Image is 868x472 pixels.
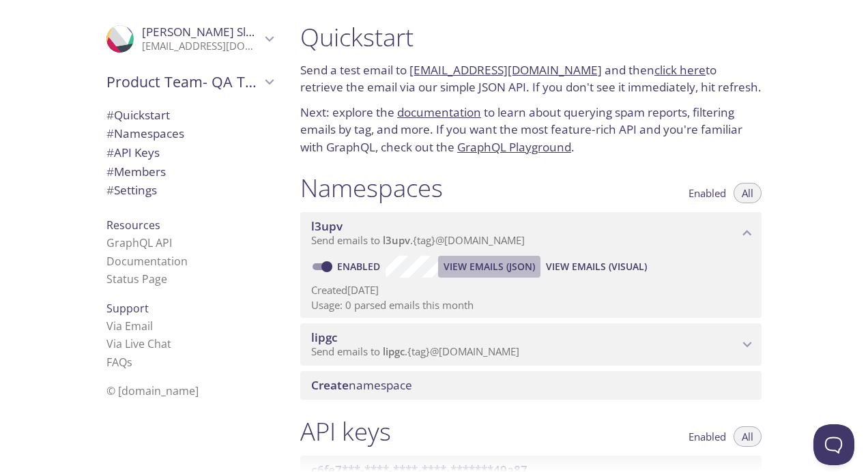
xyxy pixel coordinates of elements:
[106,145,160,160] span: API Keys
[300,416,391,447] h1: API keys
[546,259,647,275] span: View Emails (Visual)
[680,183,734,203] button: Enabled
[300,104,762,156] p: Next: explore the to learn about querying spam reports, filtering emails by tag, and more. If you...
[142,24,285,40] span: [PERSON_NAME] Slonosky
[142,40,261,53] p: [EMAIL_ADDRESS][DOMAIN_NAME]
[96,124,284,143] div: Namespaces
[106,254,188,269] a: Documentation
[335,260,386,273] a: Enabled
[311,233,525,247] span: Send emails to . {tag} @[DOMAIN_NAME]
[680,426,734,447] button: Enabled
[300,323,762,366] div: lipgc namespace
[311,377,349,393] span: Create
[383,233,410,247] span: l3upv
[106,145,114,160] span: #
[106,301,149,316] span: Support
[311,344,519,358] span: Send emails to . {tag} @[DOMAIN_NAME]
[654,62,706,78] a: click here
[438,256,540,278] button: View Emails (JSON)
[106,235,172,250] a: GraphQL API
[311,283,751,297] p: Created [DATE]
[106,164,114,179] span: #
[96,162,284,181] div: Members
[300,173,443,203] h1: Namespaces
[106,182,114,198] span: #
[106,355,132,370] a: FAQ
[300,61,762,96] p: Send a test email to and then to retrieve the email via our simple JSON API. If you don't see it ...
[734,183,762,203] button: All
[96,143,284,162] div: API Keys
[383,344,405,358] span: lipgc
[106,182,157,198] span: Settings
[300,371,762,400] div: Create namespace
[300,212,762,254] div: l3upv namespace
[397,104,481,120] a: documentation
[457,139,571,155] a: GraphQL Playground
[444,259,535,275] span: View Emails (JSON)
[311,298,751,312] p: Usage: 0 parsed emails this month
[106,107,114,123] span: #
[106,218,160,233] span: Resources
[311,218,343,234] span: l3upv
[106,164,166,179] span: Members
[106,271,167,286] a: Status Page
[96,181,284,200] div: Team Settings
[106,336,171,351] a: Via Live Chat
[106,107,170,123] span: Quickstart
[127,355,132,370] span: s
[106,126,114,141] span: #
[96,16,284,61] div: David Slonosky
[96,64,284,100] div: Product Team- QA Testing
[106,126,184,141] span: Namespaces
[734,426,762,447] button: All
[106,383,199,398] span: © [DOMAIN_NAME]
[106,319,153,334] a: Via Email
[540,256,652,278] button: View Emails (Visual)
[813,424,854,465] iframe: Help Scout Beacon - Open
[96,106,284,125] div: Quickstart
[311,377,412,393] span: namespace
[106,72,261,91] span: Product Team- QA Testing
[311,329,338,345] span: lipgc
[300,22,762,53] h1: Quickstart
[409,62,602,78] a: [EMAIL_ADDRESS][DOMAIN_NAME]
